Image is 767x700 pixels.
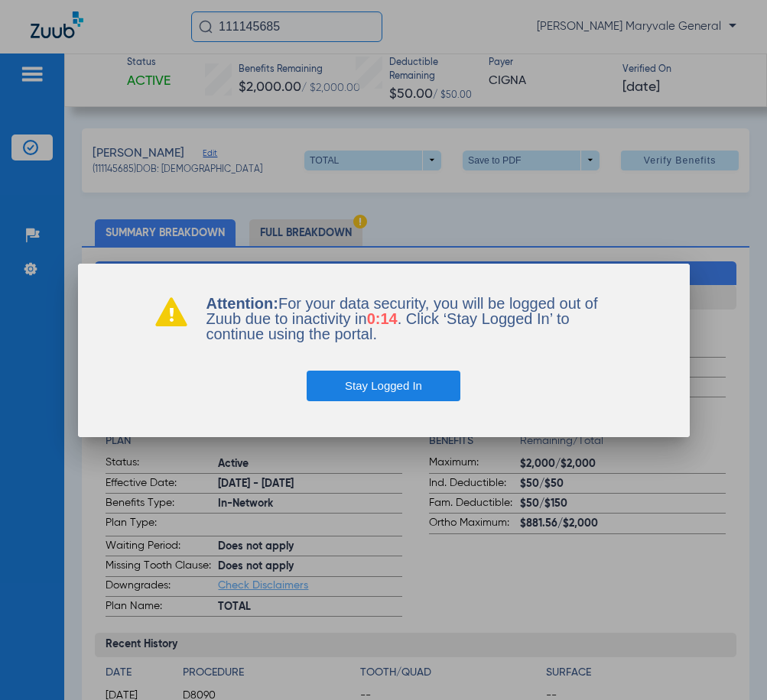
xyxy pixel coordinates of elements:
p: For your data security, you will be logged out of Zuub due to inactivity in . Click ‘Stay Logged ... [206,296,613,342]
iframe: Chat Widget [691,627,767,700]
button: Stay Logged In [307,371,460,401]
span: 0:14 [367,310,398,327]
b: Attention: [206,295,278,312]
img: warning [154,296,188,326]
